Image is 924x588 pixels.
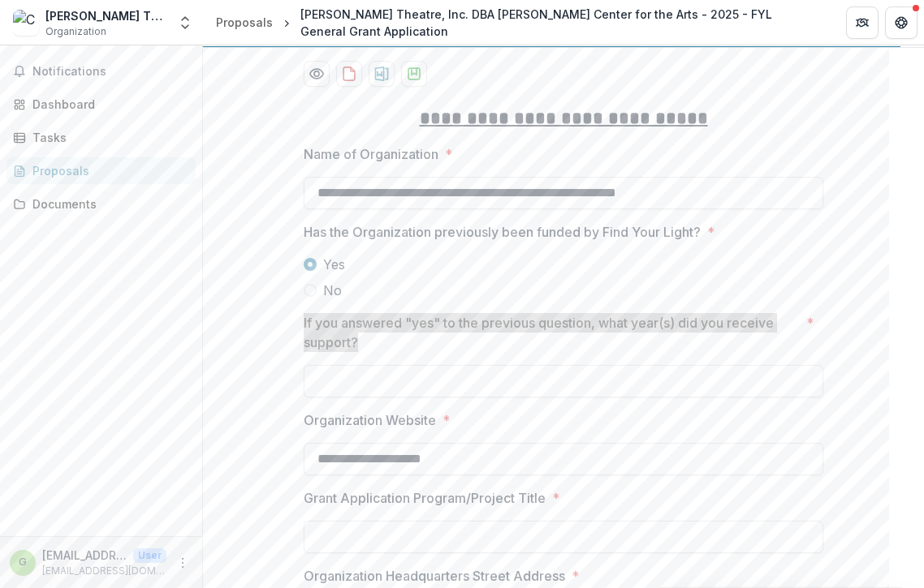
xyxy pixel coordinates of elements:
p: Has the Organization previously been funded by Find Your Light? [304,222,701,242]
button: Get Help [885,6,918,39]
span: No [323,281,342,300]
p: Organization Headquarters Street Address [304,566,565,586]
p: User [133,548,166,563]
button: download-proposal [336,61,362,87]
div: Proposals [32,162,183,179]
p: Grant Application Program/Project Title [304,488,546,508]
a: Dashboard [6,91,196,118]
button: Notifications [6,58,196,84]
p: Name of Organization [304,144,438,164]
a: Proposals [6,157,196,184]
p: If you answered "yes" to the previous question, what year(s) did you receive support? [304,313,800,352]
button: Open entity switcher [174,6,196,39]
p: Organization Website [304,410,436,430]
div: grants@thebasie.org [19,557,27,568]
p: [EMAIL_ADDRESS][DOMAIN_NAME] [42,547,127,564]
button: More [173,553,192,573]
div: [PERSON_NAME] Theatre, Inc. DBA [PERSON_NAME] Center for the Arts [45,7,167,24]
a: Proposals [209,11,279,34]
span: Yes [323,255,345,274]
div: Documents [32,195,183,212]
a: Documents [6,191,196,217]
div: Tasks [32,129,183,146]
div: [PERSON_NAME] Theatre, Inc. DBA [PERSON_NAME] Center for the Arts - 2025 - FYL General Grant Appl... [300,6,820,40]
span: Notifications [32,65,189,79]
p: [EMAIL_ADDRESS][DOMAIN_NAME] [42,564,166,578]
div: Dashboard [32,96,183,113]
img: Count Basie Theatre, Inc. DBA Count Basie Center for the Arts [13,10,39,36]
button: download-proposal [369,61,395,87]
button: Preview b64a2b78-b177-4abc-a187-640521ef6d45-0.pdf [304,61,330,87]
a: Tasks [6,124,196,151]
div: Proposals [216,14,273,31]
button: Partners [846,6,879,39]
span: Organization [45,24,106,39]
button: download-proposal [401,61,427,87]
nav: breadcrumb [209,2,827,43]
